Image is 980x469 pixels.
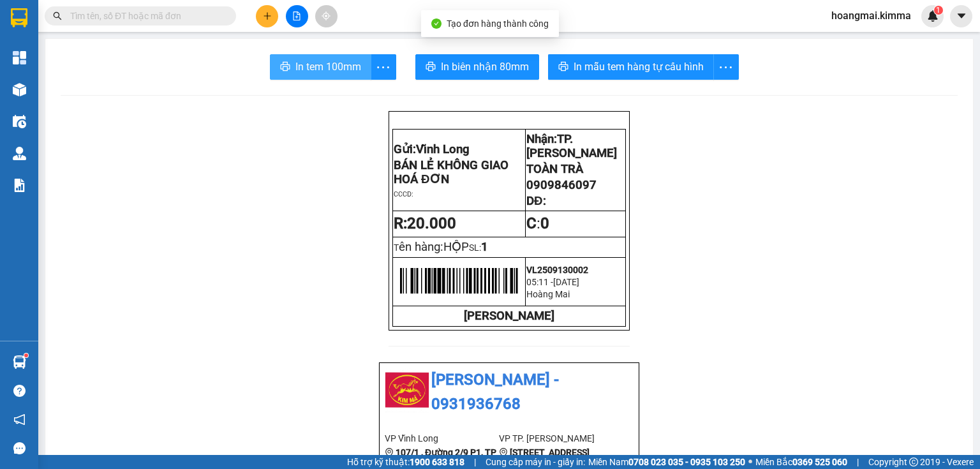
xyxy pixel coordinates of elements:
span: [DATE] [553,277,579,287]
span: copyright [909,458,918,466]
button: printerIn mẫu tem hàng tự cấu hình [548,54,714,80]
span: ⚪️ [748,459,752,465]
sup: 1 [934,6,943,15]
span: TP. [PERSON_NAME] [526,132,617,160]
img: logo.jpg [385,368,429,413]
span: 1 [481,240,488,254]
span: 1 [936,6,940,15]
span: 20.000 [407,214,456,232]
button: printerIn tem 100mm [270,54,371,80]
strong: R: [394,214,456,232]
li: VP TP. [PERSON_NAME] [499,431,613,445]
span: printer [426,61,436,73]
button: more [371,54,396,80]
span: SL: [469,242,481,253]
button: printerIn biên nhận 80mm [415,54,539,80]
span: printer [280,61,290,73]
strong: 1900 633 818 [410,457,464,467]
span: caret-down [956,10,967,22]
input: Tìm tên, số ĐT hoặc mã đơn [70,9,221,23]
span: Tạo đơn hàng thành công [447,19,549,29]
span: more [371,59,396,75]
span: environment [385,448,394,457]
img: logo-vxr [11,8,27,27]
span: aim [322,11,330,20]
strong: 0708 023 035 - 0935 103 250 [628,457,745,467]
img: warehouse-icon [13,355,26,369]
span: Vĩnh Long [416,142,470,156]
span: more [714,59,738,75]
span: T [394,242,469,253]
sup: 1 [24,354,28,357]
button: file-add [286,5,308,27]
span: printer [558,61,568,73]
span: CCCD: [394,190,413,198]
span: Cung cấp máy in - giấy in: [486,455,585,469]
button: aim [315,5,338,27]
span: BÁN LẺ KHÔNG GIAO HOÁ ĐƠN [394,158,509,186]
span: | [857,455,859,469]
span: In tem 100mm [295,59,361,75]
span: In biên nhận 80mm [441,59,529,75]
span: environment [499,448,508,457]
span: Hỗ trợ kỹ thuật: [347,455,464,469]
span: check-circle [431,19,442,29]
span: HỘP [443,240,469,254]
span: : [526,214,549,232]
span: search [53,11,62,20]
span: Miền Nam [588,455,745,469]
strong: 0369 525 060 [792,457,847,467]
span: plus [263,11,272,20]
span: 0 [540,214,549,232]
button: more [713,54,739,80]
span: DĐ: [526,194,546,208]
span: notification [13,413,26,426]
span: Nhận: [526,132,617,160]
span: message [13,442,26,454]
span: 0909846097 [526,178,597,192]
span: VL2509130002 [526,265,588,275]
span: TOÀN TRÀ [526,162,583,176]
span: In mẫu tem hàng tự cấu hình [574,59,704,75]
span: file-add [292,11,301,20]
span: question-circle [13,385,26,397]
span: Hoàng Mai [526,289,570,299]
span: hoangmai.kimma [821,8,921,24]
span: Gửi: [394,142,470,156]
img: warehouse-icon [13,83,26,96]
span: 05:11 - [526,277,553,287]
li: VP Vĩnh Long [385,431,499,445]
li: [PERSON_NAME] - 0931936768 [385,368,634,416]
strong: [PERSON_NAME] [464,309,554,323]
img: warehouse-icon [13,115,26,128]
strong: C [526,214,537,232]
button: plus [256,5,278,27]
img: dashboard-icon [13,51,26,64]
span: ên hàng: [399,240,469,254]
span: Miền Bắc [755,455,847,469]
button: caret-down [950,5,972,27]
img: icon-new-feature [927,10,939,22]
span: | [474,455,476,469]
img: solution-icon [13,179,26,192]
img: warehouse-icon [13,147,26,160]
